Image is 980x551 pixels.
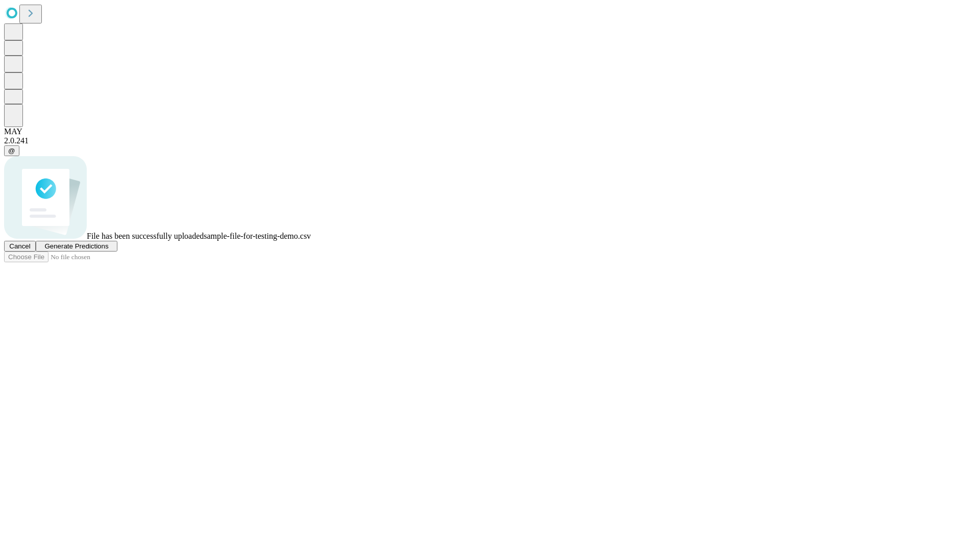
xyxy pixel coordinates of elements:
span: Cancel [9,242,31,250]
button: Generate Predictions [36,241,117,252]
span: Generate Predictions [44,242,108,250]
span: @ [8,147,15,155]
div: MAY [4,127,976,136]
span: sample-file-for-testing-demo.csv [204,232,311,240]
button: @ [4,145,19,156]
div: 2.0.241 [4,136,976,145]
span: File has been successfully uploaded [87,232,204,240]
button: Cancel [4,241,36,252]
